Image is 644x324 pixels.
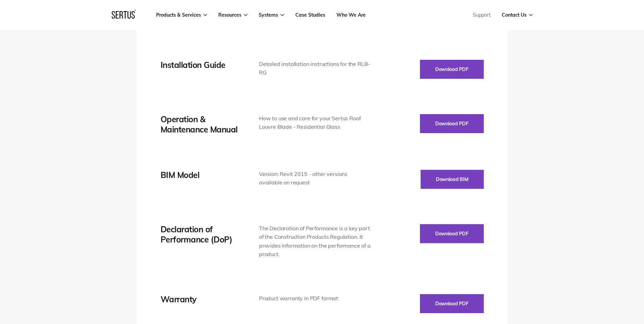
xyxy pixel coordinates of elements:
div: Declaration of Performance (DoP) [161,224,239,245]
a: Who We Are [336,12,366,18]
div: BIM Model [161,170,239,180]
div: Warranty [161,294,239,304]
a: Contact Us [502,12,533,18]
div: Operation & Maintenance Manual [161,114,239,134]
a: Support [473,12,491,18]
button: Download PDF [420,60,484,79]
a: Products & Services [156,12,207,18]
div: Version: Revit 2015 - other versions available on request [259,170,371,187]
div: Product warranty in PDF format [259,294,371,303]
button: Download BIM [421,170,484,189]
div: The Declaration of Performance is a key part of the Construction Products Regulation. It provides... [259,224,371,259]
a: Case Studies [295,12,325,18]
button: Download PDF [420,294,484,313]
a: Systems [259,12,284,18]
a: Resources [218,12,247,18]
div: Installation Guide [161,60,239,70]
button: Download PDF [420,114,484,133]
div: Detailed installation instructions for the RLB-RG [259,60,371,77]
button: Download PDF [420,224,484,243]
div: How to use and care for your Sertus Roof Louvre Blade - Residential Glass [259,114,371,131]
iframe: Chat Widget [610,291,644,324]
